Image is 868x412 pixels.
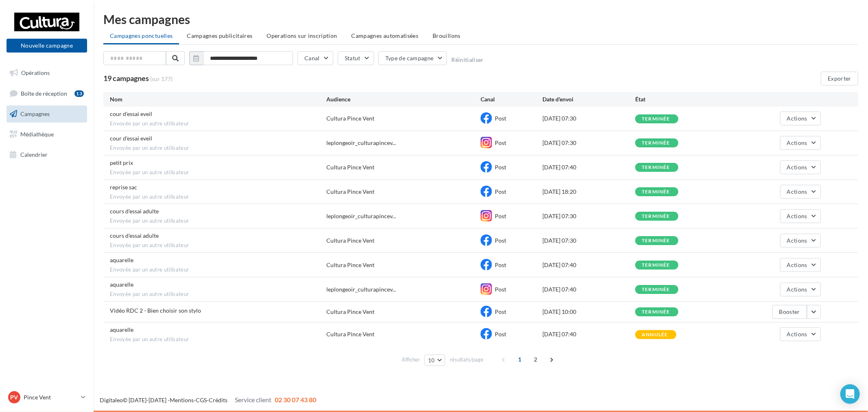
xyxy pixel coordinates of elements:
div: Date d'envoi [542,95,635,103]
span: aquarelle [110,281,133,288]
span: Campagnes automatisées [352,32,419,39]
button: Actions [780,283,821,296]
span: Campagnes publicitaires [187,32,252,39]
span: Actions [787,139,807,146]
span: Envoyée par un autre utilisateur [110,336,326,343]
div: terminée [642,165,670,170]
div: [DATE] 07:40 [542,261,635,269]
button: Exporter [821,72,858,85]
button: 10 [424,355,445,366]
a: Campagnes [5,105,89,123]
button: Type de campagne [378,51,447,65]
div: Audience [326,95,481,103]
div: terminée [642,214,670,219]
span: (sur 177) [150,75,173,83]
div: Cultura Pince Vent [326,330,374,338]
p: Pince Vent [24,393,78,401]
div: terminée [642,116,670,122]
span: Post [495,139,506,146]
span: leplongeoir_culturapincev... [326,139,396,147]
span: Post [495,164,506,171]
div: terminée [642,140,670,146]
span: Envoyée par un autre utilisateur [110,291,326,298]
a: Opérations [5,64,89,81]
div: Nom [110,95,326,103]
span: Envoyée par un autre utilisateur [110,120,326,127]
div: Cultura Pince Vent [326,261,374,269]
span: 1 [514,353,527,366]
span: Post [495,308,506,315]
button: Actions [780,160,821,174]
button: Nouvelle campagne [7,39,87,53]
span: Actions [787,261,807,268]
span: Boîte de réception [21,90,67,96]
span: Actions [787,164,807,171]
div: [DATE] 07:30 [542,114,635,123]
span: Operations sur inscription [267,32,337,39]
span: Post [495,188,506,195]
span: PV [11,393,18,401]
button: Actions [780,327,821,341]
div: [DATE] 07:30 [542,212,635,220]
span: © [DATE]-[DATE] - - - [100,397,316,403]
span: Envoyée par un autre utilisateur [110,242,326,249]
span: Envoyée par un autre utilisateur [110,169,326,176]
span: Post [495,213,506,219]
div: [DATE] 07:40 [542,330,635,338]
span: cours d'essai adulte [110,232,159,239]
button: Actions [780,258,821,272]
button: Réinitialiser [451,57,484,63]
button: Booster [772,305,807,319]
span: 02 30 07 43 80 [275,396,316,403]
span: Post [495,331,506,337]
button: Actions [780,136,821,150]
span: Service client [235,396,271,403]
span: 19 campagnes [103,74,149,83]
span: aquarelle [110,326,133,333]
div: Canal [481,95,542,103]
span: Campagnes [20,110,50,117]
span: petit prix [110,159,133,166]
div: terminée [642,263,670,268]
span: Opérations [21,69,50,76]
div: Cultura Pince Vent [326,237,374,245]
span: cours d'essai adulte [110,208,159,215]
span: cour d'essai eveil [110,110,152,117]
span: Afficher [402,356,420,364]
div: 13 [74,90,84,97]
a: Médiathèque [5,126,89,143]
a: CGS [196,397,207,403]
span: leplongeoir_culturapincev... [326,212,396,220]
div: Open Intercom Messenger [840,384,860,404]
span: Post [495,261,506,268]
div: Cultura Pince Vent [326,188,374,196]
div: Cultura Pince Vent [326,308,374,316]
div: État [635,95,728,103]
span: résultats/page [450,356,483,364]
span: Post [495,237,506,244]
span: Envoyée par un autre utilisateur [110,217,326,225]
span: Post [495,286,506,293]
span: aquarelle [110,256,133,263]
span: Actions [787,188,807,195]
a: Mentions [170,397,194,403]
button: Statut [338,51,374,65]
div: [DATE] 07:30 [542,237,635,245]
span: reprise sac [110,184,137,191]
div: terminée [642,238,670,243]
div: Mes campagnes [103,13,858,25]
div: [DATE] 07:30 [542,139,635,147]
a: Crédits [209,397,227,403]
button: Actions [780,112,821,125]
span: Calendrier [20,151,48,158]
span: Actions [787,237,807,244]
div: terminée [642,309,670,315]
span: Actions [787,331,807,337]
span: 2 [529,353,542,366]
span: Vidéo RDC 2 - Bien choisir son stylo [110,307,201,314]
div: [DATE] 10:00 [542,308,635,316]
button: Canal [297,51,333,65]
span: Post [495,115,506,122]
span: Actions [787,115,807,122]
a: Digitaleo [100,397,123,403]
